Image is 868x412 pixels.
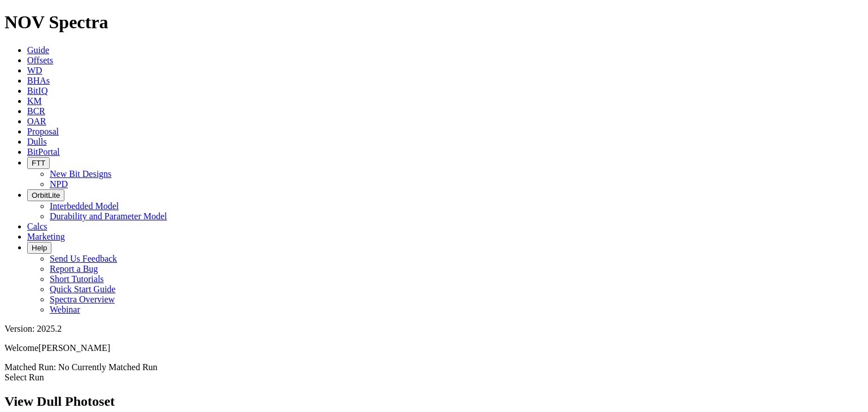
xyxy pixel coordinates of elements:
[27,242,51,254] button: Help
[50,305,80,314] a: Webinar
[27,157,50,169] button: FTT
[27,232,65,241] a: Marketing
[5,343,863,353] p: Welcome
[27,189,64,201] button: OrbitLite
[50,179,68,189] a: NPD
[5,12,863,33] h1: NOV Spectra
[27,55,53,65] a: Offsets
[32,244,47,252] span: Help
[5,372,44,382] a: Select Run
[27,66,42,75] a: WD
[27,116,46,126] a: OAR
[27,222,47,231] a: Calcs
[27,127,59,136] a: Proposal
[27,106,45,116] a: BCR
[27,96,42,106] a: KM
[27,45,49,55] a: Guide
[5,394,863,409] h2: View Dull Photoset
[27,76,50,85] a: BHAs
[50,254,117,263] a: Send Us Feedback
[50,294,115,304] a: Spectra Overview
[32,159,45,167] span: FTT
[50,201,119,211] a: Interbedded Model
[27,147,60,157] a: BitPortal
[5,362,56,372] span: Matched Run:
[50,274,104,284] a: Short Tutorials
[50,284,115,294] a: Quick Start Guide
[58,362,158,372] span: No Currently Matched Run
[38,343,110,353] span: [PERSON_NAME]
[50,264,98,274] a: Report a Bug
[27,86,47,96] a: BitIQ
[50,169,111,179] a: New Bit Designs
[5,324,863,334] div: Version: 2025.2
[27,137,47,146] a: Dulls
[32,191,60,200] span: OrbitLite
[50,211,167,221] a: Durability and Parameter Model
